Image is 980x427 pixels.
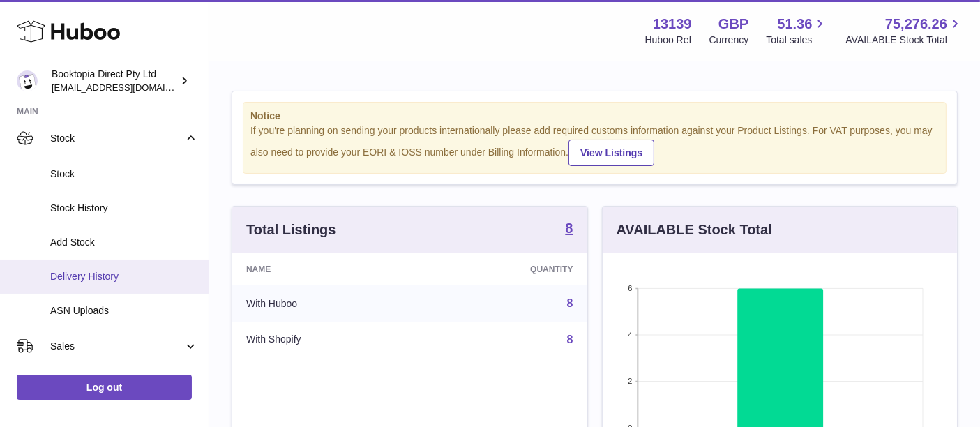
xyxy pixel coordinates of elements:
[50,270,198,283] span: Delivery History
[50,167,198,181] span: Stock
[885,15,947,33] span: 75,276.26
[645,33,692,47] div: Huboo Ref
[565,221,573,238] a: 8
[50,132,183,145] span: Stock
[250,110,939,123] strong: Notice
[250,124,939,166] div: If you're planning on sending your products internationally please add required customs informati...
[628,331,632,339] text: 4
[52,82,205,93] span: [EMAIL_ADDRESS][DOMAIN_NAME]
[52,68,177,94] div: Booktopia Direct Pty Ltd
[718,15,748,33] strong: GBP
[628,377,632,385] text: 2
[50,304,198,317] span: ASN Uploads
[50,202,198,215] span: Stock History
[845,33,963,47] span: AVAILABLE Stock Total
[653,15,692,33] strong: 13139
[766,15,828,47] a: 51.36 Total sales
[246,220,336,239] h3: Total Listings
[777,15,812,33] span: 51.36
[617,220,772,239] h3: AVAILABLE Stock Total
[232,322,423,358] td: With Shopify
[423,253,587,285] th: Quantity
[845,15,963,47] a: 75,276.26 AVAILABLE Stock Total
[17,70,38,91] img: internalAdmin-13139@internal.huboo.com
[567,334,573,345] a: 8
[766,33,828,47] span: Total sales
[232,253,423,285] th: Name
[17,375,192,400] a: Log out
[565,221,573,235] strong: 8
[568,140,654,166] a: View Listings
[232,285,423,322] td: With Huboo
[50,340,183,353] span: Sales
[628,284,632,292] text: 6
[50,236,198,249] span: Add Stock
[567,297,573,309] a: 8
[709,33,749,47] div: Currency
